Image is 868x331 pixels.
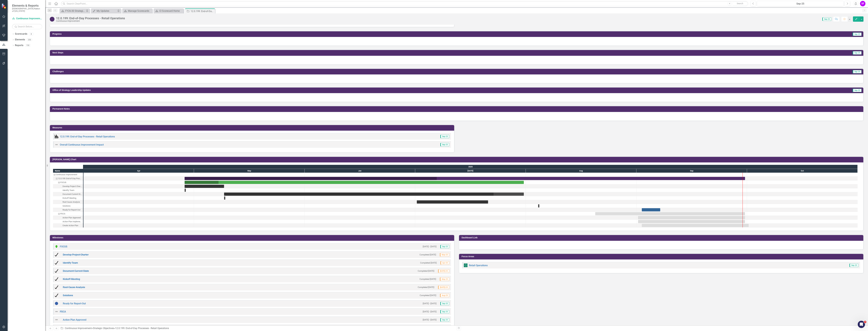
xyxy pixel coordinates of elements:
div: 8 [29,33,34,35]
div: My Updates [97,9,116,13]
h3: Challenges [52,70,498,73]
div: Document Current State [53,192,83,196]
div: Manage Scorecards [128,9,152,13]
div: 250 [27,38,32,41]
div: May [194,169,305,173]
a: 12.0.199: End-of-Day Processes - Retail Operations [60,135,115,138]
span: Sep-25 [440,135,449,138]
div: Document Current State [63,192,82,196]
div: Task: Start date: 2025-09-02 End date: 2025-10-01 [642,224,749,227]
small: Completed [DATE] [420,253,436,256]
div: Kickoff Meeting [63,196,76,200]
div: Action Plan Implementation [63,220,82,224]
div: Task: Start date: 2025-04-28 End date: 2025-05-09 [53,184,83,188]
span: Sep-25 [440,143,449,146]
div: 12.0.199: End-of-Day Processes - Retail Operations [115,327,169,330]
small: Completed [DATE] [420,261,437,264]
a: PDCA [60,310,66,313]
a: Develop Project Charter [63,253,89,256]
span: Sep-25 [853,33,862,36]
img: Not Defined [55,143,58,146]
div: Task: Start date: 2025-08-20 End date: 2025-09-30 [595,212,745,215]
div: Task: Start date: 2025-09-01 End date: 2025-09-30 [53,216,83,220]
span: Sep-25 [440,245,449,248]
div: 12.0.199: End-of-Day Processes - Retail Operations [56,17,125,20]
div: Task: Start date: 2025-09-01 End date: 2025-09-30 [53,220,83,224]
div: Action Plan Approved [53,216,83,220]
div: Identify Team [53,188,83,192]
a: Retail Operations [469,264,488,267]
a: My Updates [92,9,116,13]
div: Continuous Improvement [56,173,77,177]
a: FOCUS [60,245,67,248]
img: CI In Progress [50,17,55,22]
div: Action Plan Approved [63,216,81,220]
small: Completed [DATE] [418,270,434,272]
div: PDCA [53,212,83,216]
div: 12.0.199: End-of-Day Processes - Retail Operations [58,177,82,180]
a: Solutions [63,294,73,297]
span: 5 [864,321,866,323]
span: Sep-25 [853,89,862,92]
div: Task: Start date: 2025-08-20 End date: 2025-09-30 [53,212,83,216]
small: [DATE] - [DATE] [423,302,437,305]
div: Task: Start date: 2025-05-09 End date: 2025-05-09 [224,196,225,200]
span: May-25 [440,278,449,281]
div: Continuous Improvement [53,173,83,177]
div: Task: Start date: 2025-09-02 End date: 2025-10-01 [53,224,83,227]
span: [DATE]-25 [438,286,449,289]
div: Sep-25 [758,2,843,6]
div: Create Action Plan [53,224,83,227]
small: Completed [DATE] [418,286,434,289]
div: Create Action Plan [63,224,78,227]
div: CI Scorecard Home [159,9,183,13]
img: Completed [55,285,58,289]
h3: Permanent Notes [52,108,862,110]
div: PDCA [60,212,65,216]
span: Sep-25 [822,17,831,21]
img: Completed [55,293,58,297]
div: Ready for Report-Out [63,208,80,212]
div: Apr [83,169,194,173]
div: Task: Start date: 2025-09-02 End date: 2025-09-07 [642,208,660,211]
div: Ready for Report-Out [53,208,83,212]
div: FY26-30 Strategic Plan [65,9,85,13]
span: Sep-25 [440,310,449,313]
h3: Milestones [52,237,453,239]
input: Search Below... [12,24,42,29]
div: SF [860,1,865,6]
span: Sep-25 [853,70,862,73]
div: » » [60,327,454,330]
span: Sep-25 [849,264,858,267]
div: Task: Start date: 2025-05-09 End date: 2025-05-09 [53,196,83,200]
div: Action Plan Implementation [53,220,83,224]
div: Task: Start date: 2025-07-01 End date: 2025-07-21 [417,200,488,204]
img: Not Started [55,302,58,305]
span: Apr-25 [440,261,449,265]
img: Not Defined [55,318,58,322]
div: Solutions [53,204,83,208]
small: [DATE] - [DATE] [423,310,437,313]
div: FOCUS [53,180,83,184]
span: Sep-25 [440,318,449,322]
a: Root Cause Analysis [63,286,85,289]
div: Sep [636,169,747,173]
h3: Progress [52,33,456,35]
img: Report [464,264,467,267]
a: FY26-30 Strategic Plan [60,9,85,13]
img: On Target [55,245,58,248]
div: Jun [305,169,415,173]
div: Task: Start date: 2025-09-01 End date: 2025-09-30 [638,220,745,223]
a: Overall Continuous Improvement Impact [60,143,104,146]
a: Ready for Report-Out [63,302,86,305]
div: Task: Start date: 2025-04-28 End date: 2025-04-28 [185,189,186,192]
div: 12.0.199: End-of-Day Processes - Retail Operations [53,177,83,180]
div: Task: Start date: 2025-09-01 End date: 2025-09-30 [638,216,745,219]
div: Task: Start date: 2025-09-02 End date: 2025-09-07 [53,208,83,212]
div: Task: Start date: 2025-04-28 End date: 2025-07-31 [53,180,83,184]
input: Search ClearPoint... [61,1,748,6]
div: Task: Start date: 2025-07-01 End date: 2025-07-21 [53,200,83,204]
div: Task: Continuous Improvement Start date: 2025-04-28 End date: 2025-04-29 [53,173,83,177]
div: Kickoff Meeting [53,196,83,200]
small: [DATE] - [DATE] [423,245,437,248]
